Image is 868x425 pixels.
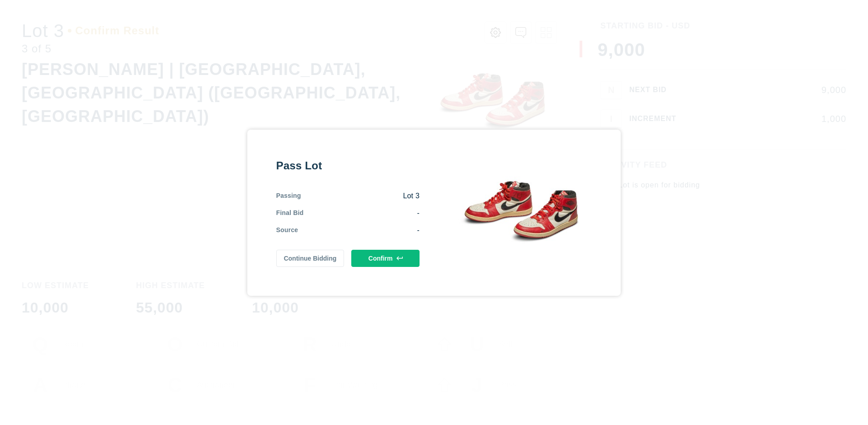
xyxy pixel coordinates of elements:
[304,208,420,218] div: -
[276,225,298,235] div: Source
[276,159,420,173] div: Pass Lot
[301,191,420,201] div: Lot 3
[276,191,301,201] div: Passing
[351,250,420,267] button: Confirm
[276,250,344,267] button: Continue Bidding
[298,225,420,235] div: -
[276,208,304,218] div: Final Bid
